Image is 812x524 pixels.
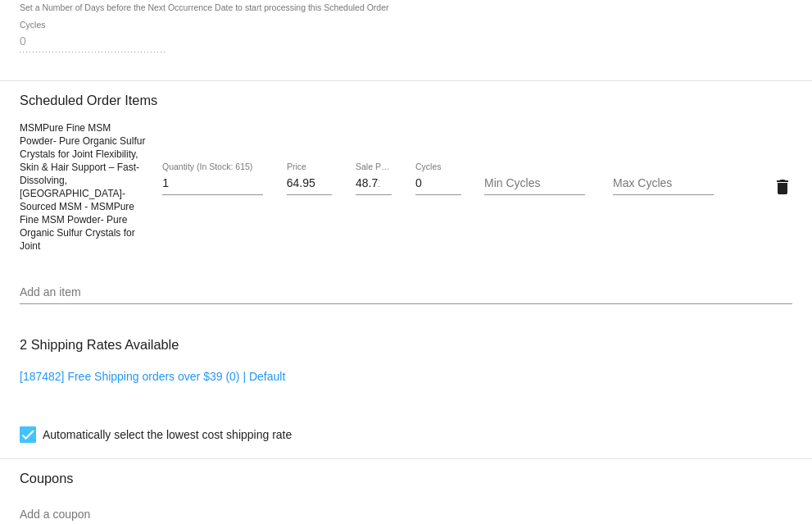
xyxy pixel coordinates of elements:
[484,177,585,190] input: Min Cycles
[20,508,792,522] input: Add a coupon
[20,80,792,108] h3: Scheduled Order Items
[287,177,333,190] input: Price
[20,3,389,13] div: Set a Number of Days before the Next Occurrence Date to start processing this Scheduled Order
[162,177,263,190] input: Quantity (In Stock: 615)
[20,327,179,362] h3: 2 Shipping Rates Available
[415,177,461,190] input: Cycles
[20,458,792,486] h3: Coupons
[20,286,792,299] input: Add an item
[773,177,792,197] mat-icon: delete
[20,122,145,252] span: MSMPure Fine MSM Powder- Pure Organic Sulfur Crystals for Joint Flexibility, Skin & Hair Support ...
[613,177,714,190] input: Max Cycles
[356,177,392,190] input: Sale Price
[20,35,167,48] input: Cycles
[43,425,292,444] span: Automatically select the lowest cost shipping rate
[20,370,285,383] a: [187482] Free Shipping orders over $39 (0) | Default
